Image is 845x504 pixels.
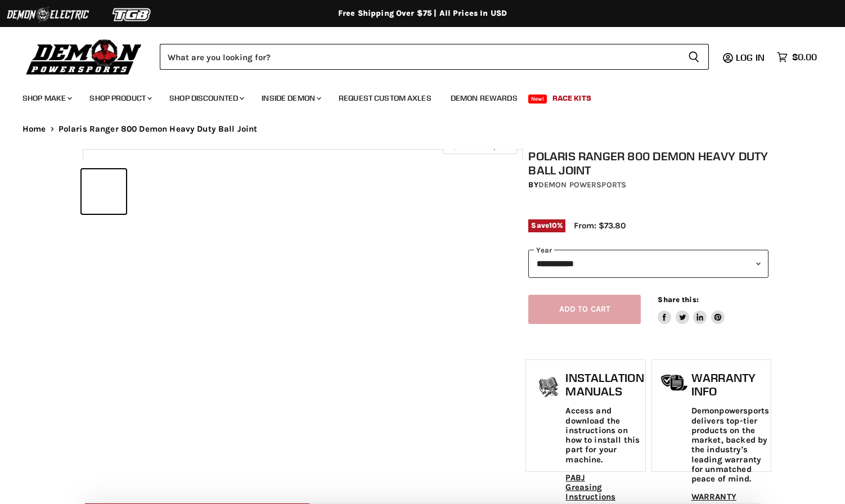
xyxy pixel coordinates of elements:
[736,52,765,63] span: Log in
[160,44,709,70] form: Product
[658,295,698,304] span: Share this:
[660,374,689,391] img: warranty-icon.png
[23,124,46,134] a: Home
[771,49,822,65] a: $0.00
[442,87,526,110] a: Demon Rewards
[544,87,600,110] a: Race Kits
[528,149,768,177] h1: Polaris Ranger 800 Demon Heavy Duty Ball Joint
[14,82,814,110] ul: Main menu
[528,179,768,191] div: by
[528,250,768,277] select: year
[253,87,328,110] a: Inside Demon
[82,169,126,214] button: IMAGE thumbnail
[23,37,146,76] img: Demon Powersports
[679,44,709,70] button: Search
[14,87,79,110] a: Shop Make
[330,87,440,110] a: Request Custom Axles
[528,219,565,232] span: Save %
[59,124,258,134] span: Polaris Ranger 800 Demon Heavy Duty Ball Joint
[90,4,174,25] img: TGB Logo 2
[574,220,626,231] span: From: $73.80
[160,44,679,70] input: Search
[691,406,769,484] p: Demonpowersports delivers top-tier products on the market, backed by the industry's leading warra...
[534,374,563,402] img: install_manual-icon.png
[565,473,615,502] a: PABJ Greasing Instructions
[565,371,644,398] h1: Installation Manuals
[81,87,159,110] a: Shop Product
[549,221,557,229] span: 10
[658,295,725,325] aside: Share this:
[528,94,547,103] span: New!
[161,87,251,110] a: Shop Discounted
[538,180,626,190] a: Demon Powersports
[565,406,644,465] p: Access and download the instructions on how to install this part for your machine.
[792,52,817,62] span: $0.00
[6,4,90,25] img: Demon Electric Logo 2
[691,371,769,398] h1: Warranty Info
[448,142,511,150] span: Click to expand
[731,52,771,62] a: Log in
